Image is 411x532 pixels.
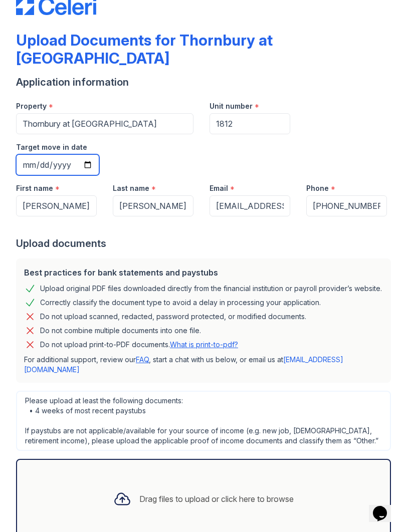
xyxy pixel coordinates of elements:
[16,75,395,89] div: Application information
[40,311,306,323] div: Do not upload scanned, redacted, password protected, or modified documents.
[16,391,391,451] div: Please upload at least the following documents: • 4 weeks of most recent paystubs If paystubs are...
[40,325,201,337] div: Do not combine multiple documents into one file.
[40,340,238,350] p: Do not upload print-to-PDF documents.
[24,355,383,375] p: For additional support, review our , start a chat with us below, or email us at
[210,183,228,193] label: Email
[210,101,253,111] label: Unit number
[113,183,149,193] label: Last name
[369,492,401,522] iframe: chat widget
[40,283,382,295] div: Upload original PDF files downloaded directly from the financial institution or payroll provider’...
[16,142,87,152] label: Target move in date
[16,236,395,250] div: Upload documents
[16,101,47,111] label: Property
[24,355,343,374] a: [EMAIL_ADDRESS][DOMAIN_NAME]
[16,183,53,193] label: First name
[139,493,294,505] div: Drag files to upload or click here to browse
[170,340,238,349] a: What is print-to-pdf?
[136,355,149,364] a: FAQ
[306,183,329,193] label: Phone
[24,267,383,279] div: Best practices for bank statements and paystubs
[16,31,395,67] div: Upload Documents for Thornbury at [GEOGRAPHIC_DATA]
[40,297,321,309] div: Correctly classify the document type to avoid a delay in processing your application.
